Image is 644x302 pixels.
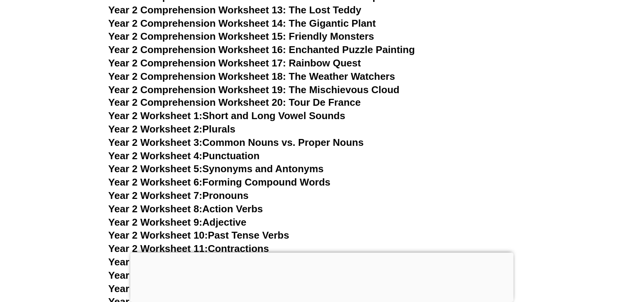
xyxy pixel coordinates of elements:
[108,270,208,281] span: Year 2 Worksheet 13:
[108,177,330,188] a: Year 2 Worksheet 6:Forming Compound Words
[108,124,235,135] a: Year 2 Worksheet 2:Plurals
[108,18,376,29] a: Year 2 Comprehension Worksheet 14: The Gigantic Plant
[108,270,271,281] a: Year 2 Worksheet 13:Homophones
[108,190,249,202] a: Year 2 Worksheet 7:Pronouns
[108,163,324,175] a: Year 2 Worksheet 5:Synonyms and Antonyms
[108,283,411,295] a: Year 2 Worksheet 14:Sentence Structure - Subject and Predicate
[108,203,203,215] span: Year 2 Worksheet 8:
[108,97,361,108] a: Year 2 Comprehension Worksheet 20: Tour De France
[108,243,269,255] a: Year 2 Worksheet 11:Contractions
[108,150,260,162] a: Year 2 Worksheet 4:Punctuation
[108,110,203,122] span: Year 2 Worksheet 1:
[108,230,289,241] a: Year 2 Worksheet 10:Past Tense Verbs
[130,253,514,300] iframe: Advertisement
[108,44,415,55] a: Year 2 Comprehension Worksheet 16: Enchanted Puzzle Painting
[108,71,395,82] a: Year 2 Comprehension Worksheet 18: The Weather Watchers
[108,203,263,215] a: Year 2 Worksheet 8:Action Verbs
[108,190,203,202] span: Year 2 Worksheet 7:
[108,137,203,149] span: Year 2 Worksheet 3:
[108,283,208,295] span: Year 2 Worksheet 14:
[108,163,203,175] span: Year 2 Worksheet 5:
[108,257,208,268] span: Year 2 Worksheet 12:
[108,124,203,135] span: Year 2 Worksheet 2:
[108,243,208,255] span: Year 2 Worksheet 11:
[108,4,361,16] a: Year 2 Comprehension Worksheet 13: The Lost Teddy
[108,57,361,69] a: Year 2 Comprehension Worksheet 17: Rainbow Quest
[517,216,644,302] iframe: Chat Widget
[108,217,203,228] span: Year 2 Worksheet 9:
[108,31,374,42] a: Year 2 Comprehension Worksheet 15: Friendly Monsters
[108,110,345,122] a: Year 2 Worksheet 1:Short and Long Vowel Sounds
[108,150,203,162] span: Year 2 Worksheet 4:
[108,137,364,149] a: Year 2 Worksheet 3:Common Nouns vs. Proper Nouns
[108,84,399,95] a: Year 2 Comprehension Worksheet 19: The Mischievous Cloud
[108,217,246,228] a: Year 2 Worksheet 9:Adjective
[108,230,208,241] span: Year 2 Worksheet 10:
[108,257,284,268] a: Year 2 Worksheet 12:Rhyming Words
[108,177,203,188] span: Year 2 Worksheet 6:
